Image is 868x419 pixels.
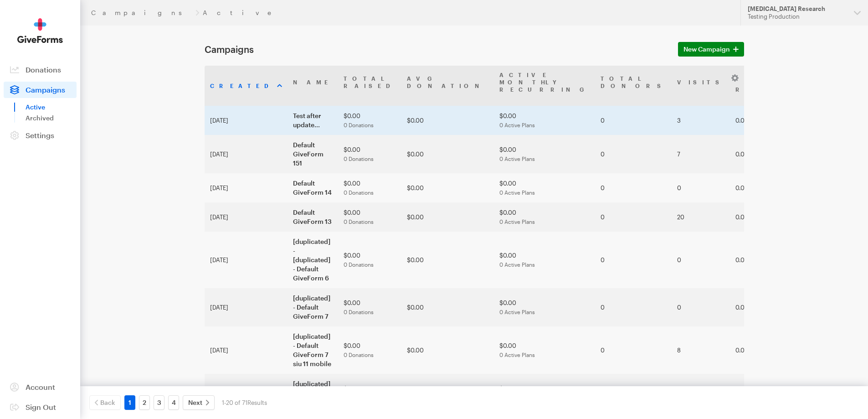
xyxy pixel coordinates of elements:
[338,66,401,106] th: TotalRaised: activate to sort column ascending
[288,202,338,232] td: Default GiveForm 13
[26,102,77,113] a: Active
[26,403,56,411] span: Sign Out
[288,106,338,135] td: Test after update...
[494,66,595,106] th: Active MonthlyRecurring: activate to sort column ascending
[595,202,672,232] td: 0
[730,202,789,232] td: 0.00%
[205,326,288,374] td: [DATE]
[499,352,535,358] span: 0 Active Plans
[338,326,401,374] td: $0.00
[288,66,338,106] th: Name: activate to sort column ascending
[595,288,672,326] td: 0
[499,155,535,162] span: 0 Active Plans
[499,309,535,315] span: 0 Active Plans
[494,374,595,412] td: $0.00
[672,232,730,288] td: 0
[730,374,789,412] td: 0.00%
[222,395,267,410] div: 1-20 of 71
[344,155,374,162] span: 0 Donations
[499,218,535,225] span: 0 Active Plans
[338,106,401,135] td: $0.00
[499,189,535,196] span: 0 Active Plans
[494,326,595,374] td: $0.00
[205,106,288,135] td: [DATE]
[139,395,150,410] a: 2
[672,135,730,173] td: 7
[401,135,494,173] td: $0.00
[730,173,789,202] td: 0.00%
[338,135,401,173] td: $0.00
[247,399,267,406] span: Results
[338,173,401,202] td: $0.00
[494,135,595,173] td: $0.00
[683,44,730,55] span: New Campaign
[730,288,789,326] td: 0.00%
[205,202,288,232] td: [DATE]
[338,288,401,326] td: $0.00
[344,189,374,196] span: 0 Donations
[338,374,401,412] td: $0.00
[338,202,401,232] td: $0.00
[4,127,77,144] a: Settings
[26,113,77,124] a: Archived
[205,374,288,412] td: [DATE]
[154,395,164,410] a: 3
[4,379,77,395] a: Account
[730,232,789,288] td: 0.00%
[205,232,288,288] td: [DATE]
[17,18,63,43] img: GiveForms
[401,288,494,326] td: $0.00
[168,395,179,410] a: 4
[672,202,730,232] td: 20
[344,352,374,358] span: 0 Donations
[730,66,789,106] th: Conv. Rate: activate to sort column ascending
[678,42,744,57] a: New Campaign
[288,326,338,374] td: [duplicated] - Default GiveForm 7 siu 11 mobile
[494,173,595,202] td: $0.00
[205,44,667,55] h1: Campaigns
[672,326,730,374] td: 8
[183,395,215,410] a: Next
[4,399,77,415] a: Sign Out
[205,288,288,326] td: [DATE]
[401,202,494,232] td: $0.00
[595,232,672,288] td: 0
[401,173,494,202] td: $0.00
[672,106,730,135] td: 3
[595,173,672,202] td: 0
[288,232,338,288] td: [duplicated] - [duplicated] - Default GiveForm 6
[672,374,730,412] td: 0
[494,232,595,288] td: $0.00
[26,383,55,391] span: Account
[494,106,595,135] td: $0.00
[401,374,494,412] td: $0.00
[26,65,61,74] span: Donations
[344,261,374,268] span: 0 Donations
[494,202,595,232] td: $0.00
[188,397,202,408] span: Next
[595,374,672,412] td: 0
[730,326,789,374] td: 0.00%
[205,173,288,202] td: [DATE]
[748,5,847,13] div: [MEDICAL_DATA] Research
[595,326,672,374] td: 0
[499,261,535,268] span: 0 Active Plans
[344,122,374,128] span: 0 Donations
[730,106,789,135] td: 0.00%
[595,106,672,135] td: 0
[344,309,374,315] span: 0 Donations
[26,85,65,94] span: Campaigns
[4,62,77,78] a: Donations
[672,173,730,202] td: 0
[730,135,789,173] td: 0.00%
[748,13,847,21] div: Testing Production
[499,122,535,128] span: 0 Active Plans
[205,135,288,173] td: [DATE]
[91,9,192,16] a: Campaigns
[672,288,730,326] td: 0
[595,66,672,106] th: TotalDonors: activate to sort column ascending
[338,232,401,288] td: $0.00
[672,66,730,106] th: Visits: activate to sort column ascending
[26,131,54,140] span: Settings
[4,82,77,98] a: Campaigns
